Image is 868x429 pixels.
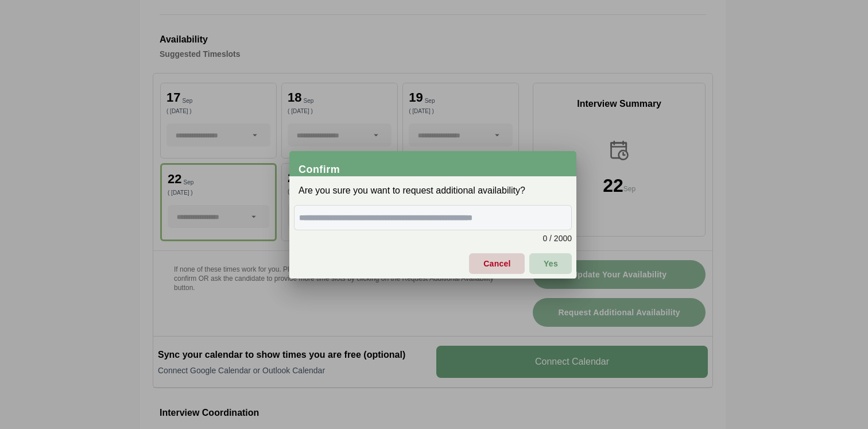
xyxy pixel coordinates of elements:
[483,252,511,276] span: Cancel
[469,253,525,274] button: Cancel
[294,233,572,244] div: 0 / 2000
[529,253,572,274] button: Yes
[543,252,558,276] span: Yes
[289,176,576,205] div: Are you sure you want to request additional availability?
[299,164,576,175] div: Confirm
